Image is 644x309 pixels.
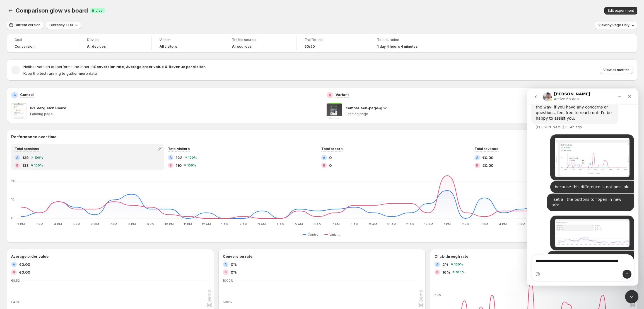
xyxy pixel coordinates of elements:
[188,156,197,159] span: 100 %
[595,21,637,29] button: View by:Page Only
[436,263,438,266] h2: A
[91,222,99,226] text: 6 PM
[128,222,136,226] text: 8 PM
[11,103,27,119] img: IPL Vergleich Board
[406,222,414,226] text: 11 AM
[240,222,247,226] text: 2 AM
[231,262,237,267] span: 0%
[168,147,190,151] span: Total visitors
[346,112,633,116] p: Landing page
[327,103,342,119] img: comparison-page-glw
[11,216,13,220] text: 0
[305,37,361,49] a: Traffic split50/50
[49,23,73,27] span: Currency: EUR
[165,64,168,69] strong: &
[11,179,15,183] text: 20
[19,262,30,267] span: €0.00
[54,222,62,226] text: 4 PM
[258,222,266,226] text: 3 AM
[13,271,15,274] h2: B
[11,300,20,304] text: €4.26
[604,7,637,15] button: Edit experiment
[276,222,284,226] text: 4 AM
[435,293,442,297] text: 50%
[482,163,493,168] span: €0.00
[295,222,303,226] text: 5 AM
[187,164,196,167] span: 100 %
[336,92,349,97] p: Variant
[16,164,18,167] h2: B
[476,164,478,167] h2: B
[23,71,98,76] span: Keep the test running to gather more data.
[223,300,232,304] text: 500%
[313,222,322,226] text: 6 AM
[147,222,155,226] text: 9 PM
[169,64,205,69] strong: Revenue per visitor
[73,222,80,226] text: 5 PM
[308,232,319,237] span: Control
[444,222,451,226] text: 1 PM
[7,7,15,15] button: Back
[7,21,44,29] button: Current version
[603,68,629,72] span: View all metrics
[305,38,361,42] span: Traffic split
[482,155,493,160] span: €0.00
[94,64,124,69] strong: Conversion rate
[462,222,469,226] text: 2 PM
[232,44,252,49] h4: All sources
[454,263,463,266] span: 100 %
[527,89,638,286] iframe: Intercom live chat
[221,222,228,226] text: 1 AM
[20,92,34,97] p: Control
[377,37,434,49] a: Test duration1 day 4 hours 4 minutes
[13,93,16,97] h2: A
[456,271,465,274] span: 100 %
[625,290,638,303] iframe: Intercom live chat
[481,222,488,226] text: 3 PM
[225,263,227,266] h2: A
[16,156,18,159] h2: A
[126,64,164,69] strong: Average order value
[11,254,49,259] h3: Average order value
[87,38,144,42] span: Device
[36,222,43,226] text: 3 PM
[13,263,15,266] h2: A
[165,222,174,226] text: 10 PM
[435,254,468,259] h3: Click-through rate
[598,23,629,27] span: View by: Page Only
[225,271,227,274] h2: B
[124,64,125,69] strong: ,
[518,222,525,226] text: 5 PM
[369,222,377,226] text: 9 AM
[30,112,317,116] p: Landing page
[176,163,182,168] span: 110
[424,222,433,226] text: 12 PM
[329,93,331,97] h2: B
[377,38,434,42] span: Test duration
[15,37,71,49] a: GoalConversion
[499,222,507,226] text: 4 PM
[387,222,396,226] text: 10 AM
[600,66,633,74] button: View all metrics
[11,134,633,140] h2: Performance over time
[474,147,498,151] span: Total revenue
[30,105,66,111] p: IPL Vergleich Board
[11,279,20,283] text: €8.52
[170,164,172,167] h2: B
[15,38,71,42] span: Goal
[11,197,15,201] text: 10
